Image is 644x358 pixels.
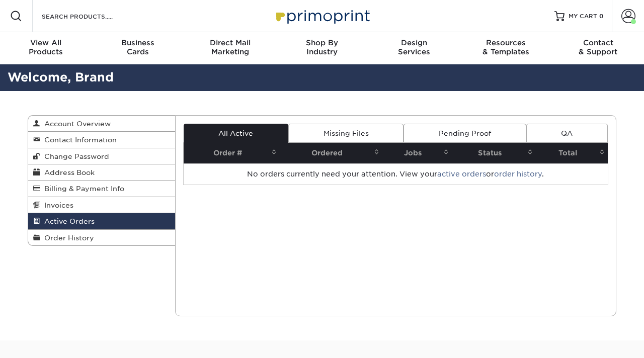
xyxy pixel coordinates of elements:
span: Invoices [40,201,73,209]
th: Jobs [382,143,452,163]
a: Contact& Support [552,32,644,64]
a: Pending Proof [404,124,526,143]
a: Change Password [28,148,175,164]
span: Change Password [40,152,109,160]
img: Primoprint [272,5,372,27]
a: Missing Files [288,124,404,143]
a: Address Book [28,164,175,181]
span: Order History [40,234,94,242]
span: Billing & Payment Info [40,185,124,193]
span: Resources [460,38,552,47]
a: Invoices [28,197,175,213]
a: All Active [184,124,288,143]
a: Account Overview [28,116,175,132]
div: & Templates [460,38,552,56]
div: & Support [552,38,644,56]
th: Ordered [280,143,382,163]
a: Active Orders [28,213,175,229]
a: order history [494,170,542,178]
div: Industry [276,38,368,56]
span: Shop By [276,38,368,47]
a: Shop ByIndustry [276,32,368,64]
span: MY CART [569,12,597,21]
div: Marketing [184,38,276,56]
td: No orders currently need your attention. View your or . [184,163,608,185]
span: Active Orders [40,217,95,225]
div: Services [368,38,460,56]
a: Contact Information [28,132,175,148]
span: Business [92,38,184,47]
a: active orders [437,170,486,178]
span: Account Overview [40,120,111,128]
a: Order History [28,230,175,245]
span: Design [368,38,460,47]
th: Total [536,143,608,163]
a: BusinessCards [92,32,184,64]
span: Contact Information [40,136,117,144]
a: Resources& Templates [460,32,552,64]
span: Direct Mail [184,38,276,47]
span: 0 [599,13,604,20]
a: Billing & Payment Info [28,181,175,197]
a: DesignServices [368,32,460,64]
div: Cards [92,38,184,56]
span: Contact [552,38,644,47]
th: Status [452,143,536,163]
span: Address Book [40,168,95,176]
input: SEARCH PRODUCTS..... [41,10,139,22]
a: QA [526,124,608,143]
a: Direct MailMarketing [184,32,276,64]
th: Order # [184,143,280,163]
